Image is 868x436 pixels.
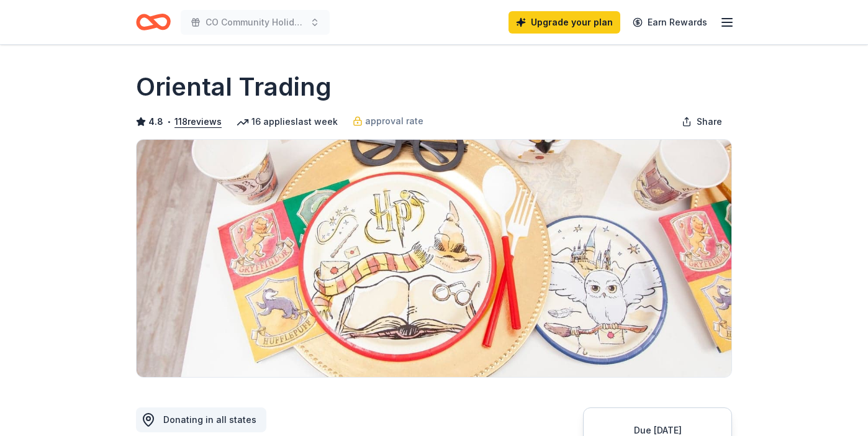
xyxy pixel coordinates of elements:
a: Home [136,7,171,37]
a: Earn Rewards [625,11,715,34]
span: 4.8 [148,114,163,129]
span: CO Community Holiday Party [206,15,305,30]
h1: Oriental Trading [136,70,332,104]
button: 118reviews [174,114,222,129]
div: 16 applies last week [237,114,338,129]
span: Share [697,114,722,129]
button: CO Community Holiday Party [181,10,330,35]
button: Share [672,109,732,134]
span: approval rate [365,114,423,129]
span: • [167,117,171,127]
span: Donating in all states [163,414,256,425]
a: Upgrade your plan [509,11,620,34]
a: approval rate [353,114,423,129]
img: Image for Oriental Trading [137,140,731,377]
